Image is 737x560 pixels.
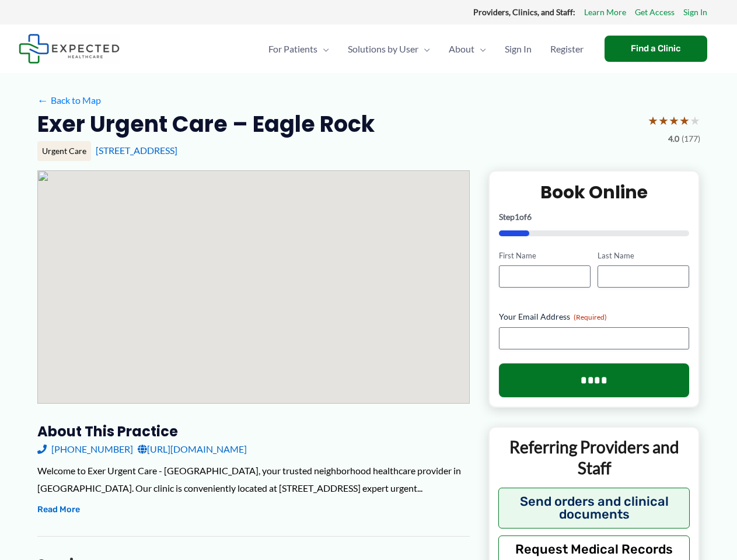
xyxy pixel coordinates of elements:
[259,29,338,69] a: For PatientsMenu Toggle
[648,110,658,131] span: ★
[598,250,689,261] label: Last Name
[574,313,607,321] span: (Required)
[584,5,626,20] a: Learn More
[37,503,80,517] button: Read More
[635,5,675,20] a: Get Access
[37,462,470,496] div: Welcome to Exer Urgent Care - [GEOGRAPHIC_DATA], your trusted neighborhood healthcare provider in...
[19,34,120,64] img: Expected Healthcare Logo - side, dark font, small
[499,181,690,204] h2: Book Online
[690,110,700,131] span: ★
[495,29,541,69] a: Sign In
[658,110,669,131] span: ★
[605,36,707,62] a: Find a Clinic
[37,422,470,440] h3: About this practice
[37,94,48,106] span: ←
[527,212,532,222] span: 6
[499,250,591,261] label: First Name
[505,29,532,69] span: Sign In
[37,141,91,161] div: Urgent Care
[259,29,593,69] nav: Primary Site Navigation
[679,110,690,131] span: ★
[499,311,690,323] label: Your Email Address
[474,29,486,69] span: Menu Toggle
[683,5,707,20] a: Sign In
[498,488,690,528] button: Send orders and clinical documents
[37,440,133,458] a: [PHONE_NUMBER]
[317,29,329,69] span: Menu Toggle
[338,29,439,69] a: Solutions by UserMenu Toggle
[418,29,430,69] span: Menu Toggle
[348,29,418,69] span: Solutions by User
[473,7,575,17] strong: Providers, Clinics, and Staff:
[96,145,177,156] a: [STREET_ADDRESS]
[682,131,700,146] span: (177)
[550,29,584,69] span: Register
[669,110,679,131] span: ★
[668,131,679,146] span: 4.0
[499,213,690,221] p: Step of
[541,29,593,69] a: Register
[439,29,495,69] a: AboutMenu Toggle
[138,440,247,458] a: [URL][DOMAIN_NAME]
[498,436,690,479] p: Referring Providers and Staff
[268,29,317,69] span: For Patients
[449,29,474,69] span: About
[515,212,519,222] span: 1
[37,110,375,138] h2: Exer Urgent Care – Eagle Rock
[37,92,101,109] a: ←Back to Map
